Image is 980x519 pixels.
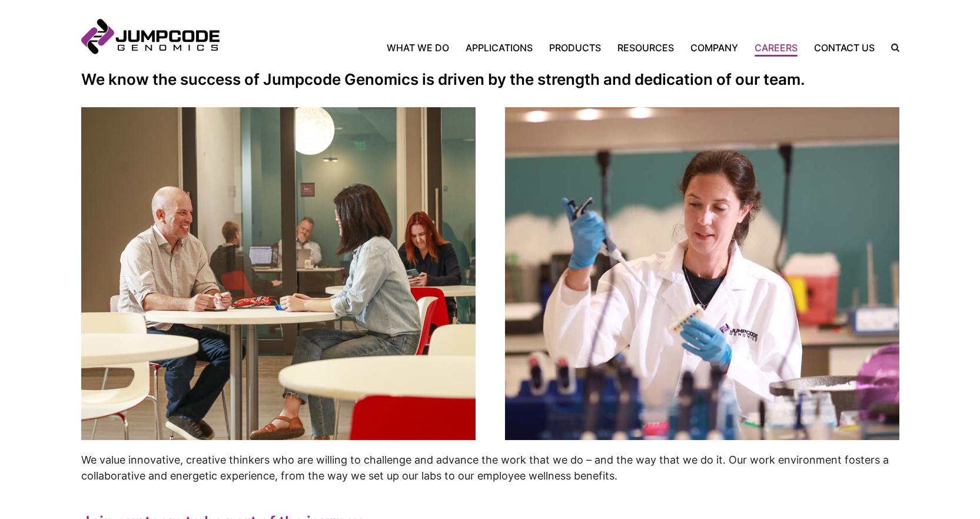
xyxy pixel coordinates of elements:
label: Search the site. [883,44,899,52]
a: Contact Us [806,41,883,55]
a: Applications [457,41,541,55]
a: Products [541,41,609,55]
a: Company [682,41,746,55]
a: What We Do [387,41,457,55]
nav: Primary Navigation [220,41,883,55]
img: Jumpcode office employees on break [81,107,476,440]
h2: We know the success of Jumpcode Genomics is driven by the strength and dedication of our team. [81,71,899,88]
p: We value innovative, creative thinkers who are willing to challenge and advance the work that we ... [81,452,899,484]
a: Careers [746,41,806,55]
img: Jumpcode researcher in the lab pipetting [505,107,899,440]
a: Resources [609,41,682,55]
